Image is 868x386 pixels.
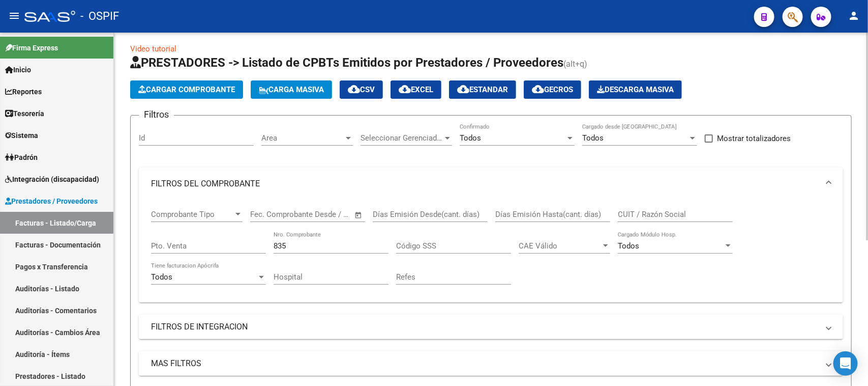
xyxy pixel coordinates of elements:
mat-expansion-panel-header: FILTROS DEL COMPROBANTE [139,168,843,200]
mat-expansion-panel-header: FILTROS DE INTEGRACION [139,315,843,339]
h3: Filtros [139,107,174,122]
span: Inicio [5,64,31,75]
button: Cargar Comprobante [130,80,243,99]
span: Reportes [5,86,42,97]
span: Estandar [457,85,508,94]
span: Todos [582,133,604,143]
mat-icon: cloud_download [457,83,469,95]
mat-expansion-panel-header: MAS FILTROS [139,351,843,376]
span: Prestadores / Proveedores [5,196,98,207]
span: Sistema [5,130,38,141]
app-download-masive: Descarga masiva de comprobantes (adjuntos) [589,80,682,99]
a: Video tutorial [130,44,176,53]
span: Mostrar totalizadores [717,132,791,145]
span: Firma Express [5,42,58,53]
button: Open calendar [353,209,365,221]
input: Fecha fin [301,210,350,219]
mat-panel-title: FILTROS DE INTEGRACION [151,321,819,333]
span: Tesorería [5,108,44,119]
span: EXCEL [399,85,433,94]
span: Comprobante Tipo [151,210,233,219]
span: Padrón [5,152,38,163]
span: - OSPIF [80,5,119,27]
span: PRESTADORES -> Listado de CPBTs Emitidos por Prestadores / Proveedores [130,56,563,70]
button: Carga Masiva [251,80,332,99]
span: CAE Válido [519,241,601,251]
span: Cargar Comprobante [138,85,235,94]
mat-panel-title: MAS FILTROS [151,358,819,369]
input: Fecha inicio [250,210,291,219]
span: Integración (discapacidad) [5,174,99,185]
mat-icon: cloud_download [348,83,360,95]
mat-icon: cloud_download [532,83,544,95]
button: Gecros [524,80,581,99]
span: Todos [460,133,481,143]
button: EXCEL [391,80,441,99]
span: Carga Masiva [259,85,324,94]
div: Open Intercom Messenger [833,351,858,376]
mat-panel-title: FILTROS DEL COMPROBANTE [151,178,819,189]
div: FILTROS DEL COMPROBANTE [139,200,843,302]
button: Descarga Masiva [589,80,682,99]
span: Gecros [532,85,573,94]
span: CSV [348,85,375,94]
span: Seleccionar Gerenciador [361,133,443,143]
mat-icon: menu [8,10,20,22]
span: Todos [151,272,172,282]
span: (alt+q) [563,59,587,69]
mat-icon: cloud_download [399,83,411,95]
span: Todos [618,241,639,251]
mat-icon: person [848,10,860,22]
span: Descarga Masiva [597,85,674,94]
button: CSV [340,80,383,99]
span: Area [261,133,344,143]
button: Estandar [449,80,516,99]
